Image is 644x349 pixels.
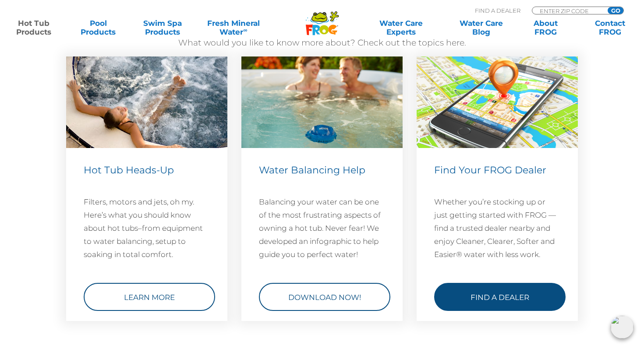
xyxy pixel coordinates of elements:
[608,7,623,14] input: GO
[434,283,566,311] a: Find a Dealer
[434,195,560,261] p: Whether you’re stocking up or just getting started with FROG — find a trusted dealer nearby and e...
[243,27,247,33] sup: ∞
[138,19,188,36] a: Swim SpaProducts
[73,19,123,36] a: PoolProducts
[84,195,210,261] p: Filters, motors and jets, oh my. Here’s what you should know about hot tubs–from equipment to wat...
[202,19,265,36] a: Fresh MineralWater∞
[259,164,365,176] span: Water Balancing Help
[611,316,633,338] img: openIcon
[417,56,578,148] img: Find a Dealer Image (546 x 310 px)
[259,283,390,311] a: Download Now!
[9,19,59,36] a: Hot TubProducts
[361,19,442,36] a: Water CareExperts
[84,164,174,176] span: Hot Tub Heads-Up
[434,164,546,176] span: Find Your FROG Dealer
[84,283,215,311] a: Learn More
[539,7,598,14] input: Zip Code Form
[259,195,385,261] p: Balancing your water can be one of the most frustrating aspects of owning a hot tub. Never fear! ...
[585,19,635,36] a: ContactFROG
[241,56,403,148] img: hot-tub-featured-image-1
[520,19,570,36] a: AboutFROG
[456,19,506,36] a: Water CareBlog
[475,7,520,14] p: Find A Dealer
[66,56,227,148] img: hot-tub-relaxing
